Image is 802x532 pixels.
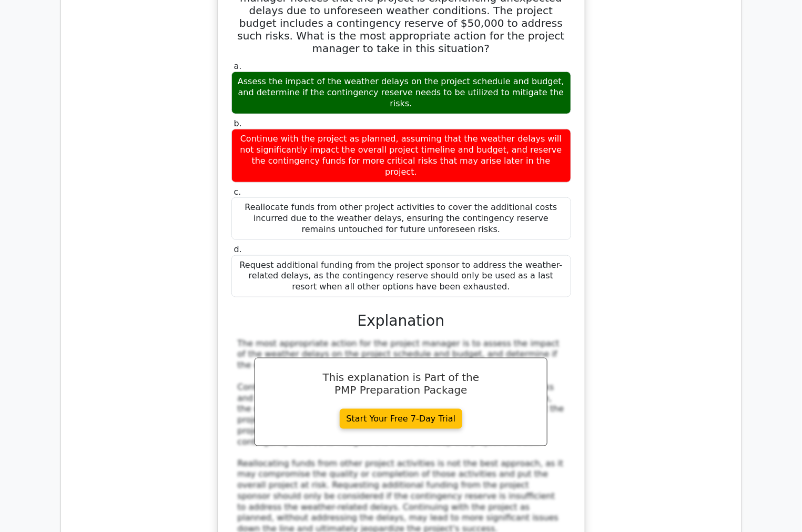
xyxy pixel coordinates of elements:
div: Continue with the project as planned, assuming that the weather delays will not significantly imp... [231,129,571,182]
a: Start Your Free 7-Day Trial [340,409,463,429]
span: a. [234,61,242,71]
div: Assess the impact of the weather delays on the project schedule and budget, and determine if the ... [231,72,571,114]
div: Request additional funding from the project sponsor to address the weather-related delays, as the... [231,255,571,297]
div: Reallocate funds from other project activities to cover the additional costs incurred due to the ... [231,197,571,239]
h3: Explanation [238,312,565,330]
span: c. [234,187,241,197]
span: b. [234,118,242,128]
span: d. [234,244,242,254]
